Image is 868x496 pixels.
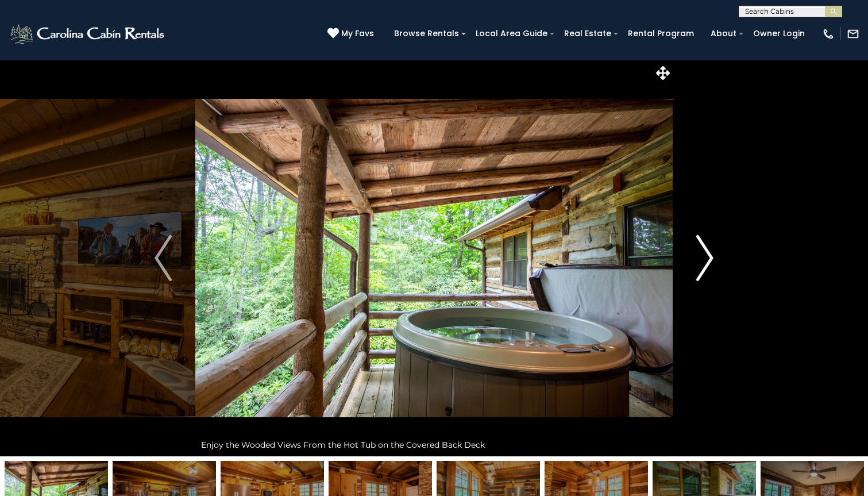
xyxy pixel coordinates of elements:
img: mail-regular-white.png [847,28,859,40]
button: Next [673,60,737,456]
div: Enjoy the Wooded Views From the Hot Tub on the Covered Back Deck [195,433,673,456]
img: phone-regular-white.png [822,28,835,40]
a: Owner Login [747,25,811,43]
a: My Favs [327,28,377,40]
a: Real Estate [558,25,617,43]
a: Local Area Guide [470,25,553,43]
button: Previous [131,60,195,456]
span: My Favs [341,28,374,40]
img: White-1-2.png [9,22,168,45]
a: Browse Rentals [388,25,465,43]
a: About [705,25,742,43]
img: arrow [696,235,713,281]
a: Rental Program [622,25,700,43]
img: arrow [155,235,172,281]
